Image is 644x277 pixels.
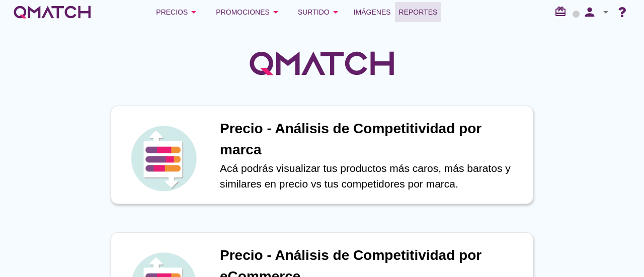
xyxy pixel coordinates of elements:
span: Imágenes [354,6,391,18]
a: Reportes [395,2,442,22]
i: arrow_drop_down [270,6,282,18]
div: Surtido [298,6,342,18]
img: QMatchLogo [247,38,397,88]
h1: Precio - Análisis de Competitividad por marca [220,118,523,160]
a: iconPrecio - Análisis de Competitividad por marcaAcá podrás visualizar tus productos más caros, m... [97,106,547,204]
a: white-qmatch-logo [12,2,93,22]
span: Reportes [399,6,438,18]
i: arrow_drop_down [600,6,612,18]
div: Precios [156,6,200,18]
p: Acá podrás visualizar tus productos más caros, más baratos y similares en precio vs tus competido... [220,160,523,192]
a: Imágenes [350,2,395,22]
i: arrow_drop_down [188,6,200,18]
button: Promociones [208,2,290,22]
i: redeem [554,6,571,18]
div: Promociones [216,6,282,18]
i: arrow_drop_down [330,6,342,18]
button: Precios [148,2,208,22]
img: icon [128,123,199,194]
button: Surtido [290,2,350,22]
i: person [580,5,600,19]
